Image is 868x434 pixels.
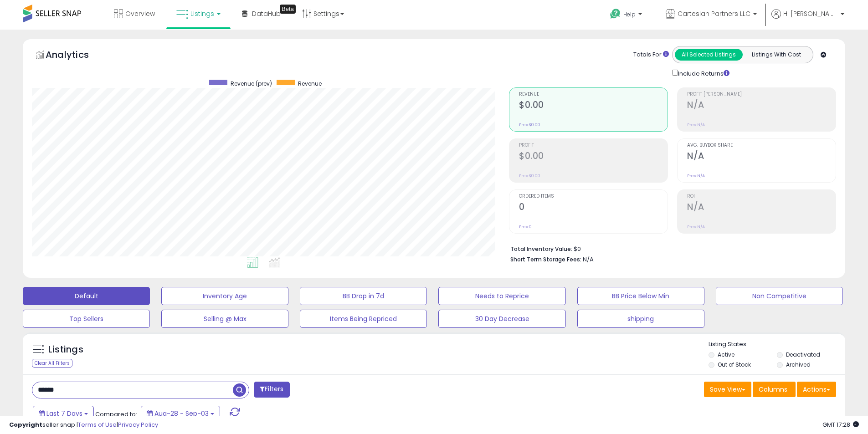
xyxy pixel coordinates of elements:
[154,409,209,418] span: Aug-28 - Sep-03
[623,10,636,18] span: Help
[300,310,427,328] button: Items Being Repriced
[675,49,743,61] button: All Selected Listings
[603,1,651,30] a: Help
[577,310,704,328] button: shipping
[687,194,836,199] span: ROI
[161,310,288,328] button: Selling @ Max
[519,151,668,163] h2: $0.00
[9,420,42,429] strong: Copyright
[687,224,705,230] small: Prev: N/A
[141,406,220,421] button: Aug-28 - Sep-03
[125,9,155,18] span: Overview
[786,361,811,368] label: Archived
[510,243,829,254] li: $0
[678,9,750,18] span: Cartesian Partners LLC
[687,173,705,179] small: Prev: N/A
[32,359,72,368] div: Clear All Filters
[23,287,150,305] button: Default
[510,245,572,253] b: Total Inventory Value:
[822,420,859,429] span: 2025-09-12 17:28 GMT
[687,143,836,148] span: Avg. Buybox Share
[610,8,621,20] i: Get Help
[718,361,751,368] label: Out of Stock
[519,122,540,128] small: Prev: $0.00
[577,287,704,305] button: BB Price Below Min
[783,9,838,18] span: Hi [PERSON_NAME]
[742,49,810,61] button: Listings With Cost
[46,48,107,63] h5: Analytics
[718,351,734,358] label: Active
[687,202,836,214] h2: N/A
[519,202,668,214] h2: 0
[687,92,836,97] span: Profit [PERSON_NAME]
[753,382,796,397] button: Columns
[118,420,158,429] a: Privacy Policy
[716,287,843,305] button: Non Competitive
[519,173,540,179] small: Prev: $0.00
[78,420,117,429] a: Terms of Use
[633,51,669,59] div: Totals For
[438,310,565,328] button: 30 Day Decrease
[190,9,214,18] span: Listings
[687,122,705,128] small: Prev: N/A
[280,5,296,14] div: Tooltip anchor
[519,143,668,148] span: Profit
[48,343,83,356] h5: Listings
[23,310,150,328] button: Top Sellers
[300,287,427,305] button: BB Drop in 7d
[687,151,836,163] h2: N/A
[46,409,82,418] span: Last 7 Days
[510,255,581,263] b: Short Term Storage Fees:
[231,80,272,87] span: Revenue (prev)
[519,92,668,97] span: Revenue
[33,406,94,421] button: Last 7 Days
[709,340,845,349] p: Listing States:
[665,68,740,78] div: Include Returns
[704,382,751,397] button: Save View
[438,287,565,305] button: Needs to Reprice
[583,255,594,264] span: N/A
[771,9,844,30] a: Hi [PERSON_NAME]
[687,100,836,112] h2: N/A
[161,287,288,305] button: Inventory Age
[95,410,137,419] span: Compared to:
[519,224,532,230] small: Prev: 0
[519,194,668,199] span: Ordered Items
[519,100,668,112] h2: $0.00
[298,80,322,87] span: Revenue
[797,382,836,397] button: Actions
[254,382,289,398] button: Filters
[786,351,820,358] label: Deactivated
[759,385,787,394] span: Columns
[252,9,281,18] span: DataHub
[9,421,158,429] div: seller snap | |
